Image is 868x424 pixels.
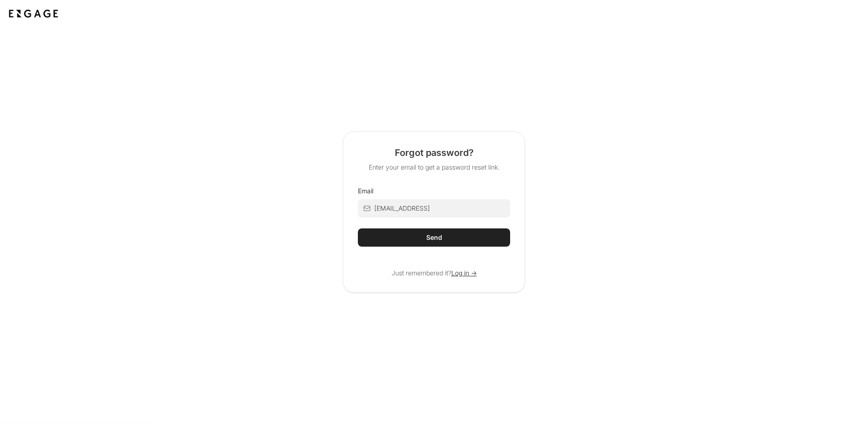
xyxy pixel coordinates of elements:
p: Enter your email to get a password reset link. [369,163,500,172]
button: Send [358,228,510,247]
label: Email [358,186,373,196]
img: Application logo [7,7,60,20]
p: Just remembered it? [358,269,510,278]
h2: Forgot password? [395,146,474,159]
input: Enter your email [374,199,510,217]
a: Log in -> [451,269,477,278]
div: Send [426,233,442,242]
